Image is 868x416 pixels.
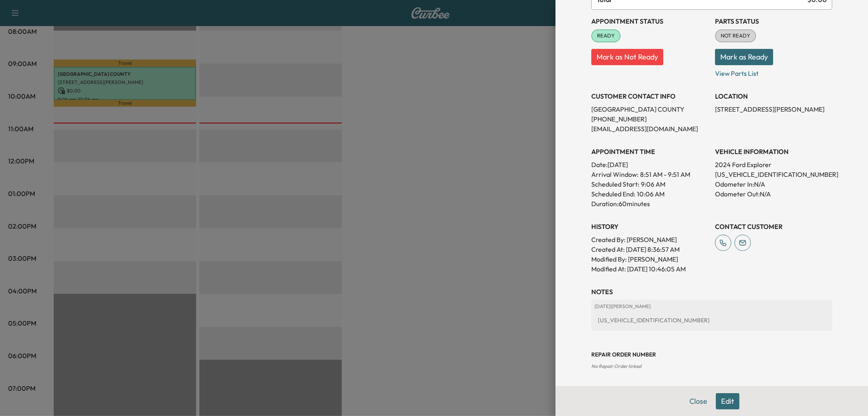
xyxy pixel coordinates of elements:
p: Modified At : [DATE] 10:46:05 AM [591,264,708,274]
p: 9:06 AM [641,179,665,189]
p: Scheduled End: [591,189,635,199]
button: Mark as Not Ready [591,49,663,65]
p: [PHONE_NUMBER] [591,114,708,124]
h3: CONTACT CUSTOMER [715,222,832,231]
p: Modified By : [PERSON_NAME] [591,254,708,264]
p: Arrival Window: [591,169,708,179]
p: Odometer In: N/A [715,179,832,189]
h3: LOCATION [715,91,832,101]
p: 10:06 AM [637,189,665,199]
h3: NOTES [591,287,832,297]
div: [US_VEHICLE_IDENTIFICATION_NUMBER] [595,313,829,328]
h3: History [591,222,708,231]
h3: Appointment Status [591,16,708,26]
p: [DATE] | [PERSON_NAME] [595,303,829,310]
p: Scheduled Start: [591,179,639,189]
p: View Parts List [715,65,832,78]
h3: Repair Order number [591,350,832,359]
p: [STREET_ADDRESS][PERSON_NAME] [715,104,832,114]
span: No Repair Order linked [591,363,641,369]
h3: CUSTOMER CONTACT INFO [591,91,708,101]
h3: VEHICLE INFORMATION [715,147,832,156]
span: 8:51 AM - 9:51 AM [640,169,690,179]
h3: APPOINTMENT TIME [591,147,708,156]
h3: Parts Status [715,16,832,26]
span: READY [592,32,620,40]
span: NOT READY [716,32,755,40]
p: Date: [DATE] [591,160,708,169]
p: [GEOGRAPHIC_DATA] COUNTY [591,104,708,114]
button: Edit [716,393,739,409]
p: Duration: 60 minutes [591,199,708,209]
p: 2024 Ford Explorer [715,160,832,169]
p: [US_VEHICLE_IDENTIFICATION_NUMBER] [715,169,832,179]
button: Close [684,393,713,409]
p: [EMAIL_ADDRESS][DOMAIN_NAME] [591,124,708,134]
p: Odometer Out: N/A [715,189,832,199]
p: Created At : [DATE] 8:36:57 AM [591,244,708,254]
button: Mark as Ready [715,49,773,65]
p: Created By : [PERSON_NAME] [591,235,708,244]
